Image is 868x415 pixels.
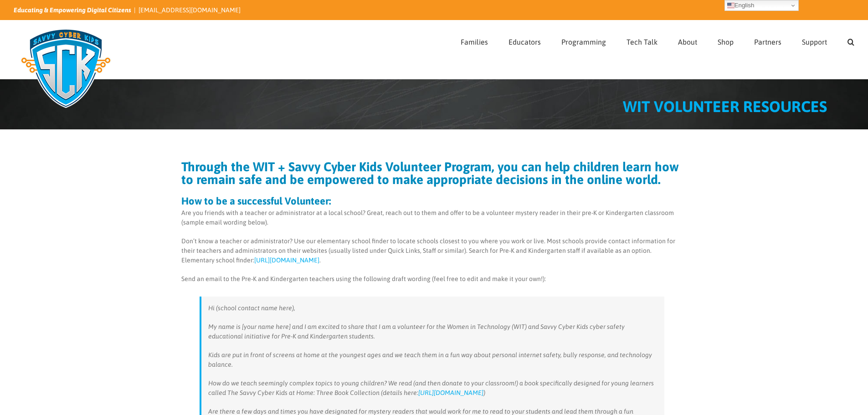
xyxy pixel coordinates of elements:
a: Search [847,20,854,61]
a: [URL][DOMAIN_NAME] [418,389,483,396]
span: WIT VOLUNTEER RESOURCES [623,97,827,115]
span: About [678,38,697,46]
p: My name is [your name here] and I am excited to share that I am a volunteer for the Women in Tech... [208,322,657,341]
a: Partners [754,20,781,61]
span: Are you friends with a teacher or administrator at a local school? Great, reach out to them and o... [181,209,674,226]
span: Families [461,38,488,46]
a: Programming [561,20,606,61]
span: Partners [754,38,781,46]
span: Educators [508,38,541,46]
nav: Main Menu [461,20,854,61]
p: Send an email to the Pre-K and Kindergarten teachers using the following draft wording (feel free... [181,274,683,284]
span: Tech Talk [627,38,657,46]
p: Hi (school contact name here), [208,303,657,313]
img: en [727,2,734,9]
span: Shop [718,38,734,46]
a: [URL][DOMAIN_NAME] [254,256,319,264]
i: Educating & Empowering Digital Citizens [14,6,131,14]
p: How do we teach seemingly complex topics to young children? We read (and then donate to your clas... [208,379,657,398]
img: Savvy Cyber Kids Logo [14,23,118,114]
a: Support [802,20,827,61]
span: Support [802,38,827,46]
strong: How to be a successful Volunteer: [181,195,331,207]
span: Programming [561,38,606,46]
h2: Through the WIT + Savvy Cyber Kids Volunteer Program, you can help children learn how to remain s... [181,160,683,186]
a: Tech Talk [627,20,657,61]
a: Educators [508,20,541,61]
a: Families [461,20,488,61]
a: About [678,20,697,61]
a: Shop [718,20,734,61]
p: Don’t know a teacher or administrator? Use our elementary school finder to locate schools closest... [181,236,683,265]
a: [EMAIL_ADDRESS][DOMAIN_NAME] [139,6,241,14]
p: Kids are put in front of screens at home at the youngest ages and we teach them in a fun way abou... [208,350,657,369]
